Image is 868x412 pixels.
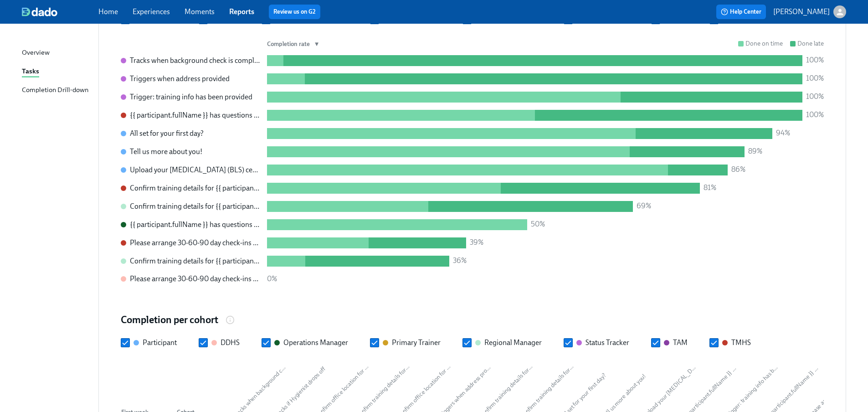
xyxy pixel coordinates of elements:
[267,274,277,284] span: 0%
[704,183,716,194] span: 81%
[130,256,260,266] div: Confirm training details for {{ participant.fullName }}
[731,338,751,348] div: TMHS
[773,5,846,18] button: [PERSON_NAME]
[806,73,824,84] span: 100%
[806,92,824,103] span: 100%
[22,47,50,59] div: Overview
[673,338,688,348] div: TAM
[22,66,39,77] div: Tasks
[453,256,467,267] span: 36%
[130,147,202,157] div: Tell us more about you!
[267,40,310,47] div: Completion rate
[143,338,177,348] div: Participant
[226,315,235,324] svg: The rate at which tasks were completed for each cohort, excluding Upcoming and Skipped tasks
[22,7,98,16] a: dado
[773,7,830,17] p: [PERSON_NAME]
[22,7,57,16] img: dado
[229,7,254,16] a: Reports
[22,47,91,59] a: Overview
[748,146,762,157] span: 89%
[130,92,252,102] div: Trigger: training info has been provided
[221,338,240,348] div: DDHS
[121,313,218,327] h4: Completion per cohort
[130,74,230,84] div: Triggers when address provided
[130,110,260,120] div: {{ participant.fullName }} has questions about their training/onboarding
[130,129,204,139] div: All set for your first day?
[22,85,88,96] div: Completion Drill-down
[130,201,260,211] div: Confirm training details for {{ participant.fullName }}
[470,237,483,248] span: 39%
[130,238,260,248] div: Please arrange 30-60-90 day check-ins for {{ participant.fullName }}
[716,5,766,19] button: Help Center
[586,338,629,348] div: Status Tracker
[22,85,91,96] a: Completion Drill-down
[776,128,790,139] span: 94%
[745,39,783,48] div: Done on time
[130,220,260,230] div: {{ participant.fullName }} has questions about their training/onboarding
[531,219,545,230] span: 50%
[806,55,824,66] span: 100%
[22,66,91,77] a: Tasks
[267,40,319,47] button: Completion rate▼
[130,165,260,175] div: Upload your [MEDICAL_DATA] (BLS) certificate
[484,338,542,348] div: Regional Manager
[731,165,745,175] span: 86%
[797,39,824,48] div: Done late
[392,338,441,348] div: Primary Trainer
[98,7,118,16] a: Home
[185,7,215,16] a: Moments
[721,7,761,16] span: Help Center
[637,201,651,212] span: 69%
[130,274,260,284] div: Please arrange 30-60-90 day check-ins for {{ participant.fullName }}
[283,338,348,348] div: Operations Manager
[313,40,319,47] div: ▼
[273,7,316,16] a: Review us on G2
[269,5,320,19] button: Review us on G2
[133,7,170,16] a: Experiences
[806,110,824,121] span: 100%
[130,56,260,66] div: Tracks when background check is completed
[130,183,260,193] div: Confirm training details for {{ participant.fullName }}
